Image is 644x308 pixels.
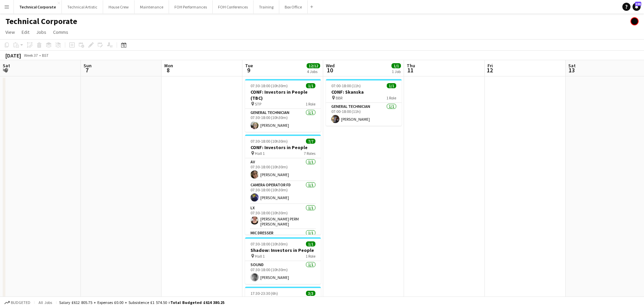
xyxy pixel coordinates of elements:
[3,28,18,37] a: View
[307,63,320,68] span: 12/12
[251,241,288,246] span: 07:30-18:00 (10h30m)
[326,103,402,126] app-card-role: General Technician1/107:00-18:00 (11h)[PERSON_NAME]
[2,66,10,74] span: 6
[306,83,315,88] span: 1/1
[325,66,335,74] span: 10
[307,69,320,74] div: 4 Jobs
[62,0,103,14] button: Technical Artistic
[255,151,265,156] span: Hall 1
[14,0,62,14] button: Technical Corporate
[84,63,92,69] span: Sun
[630,17,639,25] app-user-avatar: Gabrielle Barr
[487,63,493,69] span: Fri
[245,229,321,252] app-card-role: Mic Dresser1/1
[306,241,315,246] span: 1/1
[103,0,135,14] button: House Crew
[37,300,53,305] span: All jobs
[255,254,265,259] span: Hall 1
[36,29,46,35] span: Jobs
[59,300,224,305] div: Salary £612 805.75 + Expenses £0.00 + Subsistence £1 574.50 =
[33,28,49,37] a: Jobs
[3,63,10,69] span: Sat
[251,291,278,296] span: 17:30-23:30 (6h)
[245,261,321,284] app-card-role: Sound1/107:30-18:00 (10h30m)[PERSON_NAME]
[387,83,396,88] span: 1/1
[213,0,254,14] button: FOH Conferences
[306,139,315,144] span: 7/7
[386,95,396,100] span: 1 Role
[164,63,173,69] span: Mon
[50,28,71,37] a: Comms
[163,66,173,74] span: 8
[407,63,415,69] span: Thu
[245,135,321,235] app-job-card: 07:30-18:00 (10h30m)7/7CONF: Investors in People Hall 17 RolesAV1/107:30-18:00 (10h30m)[PERSON_NA...
[245,109,321,132] app-card-role: General Technician1/107:30-18:00 (10h30m)[PERSON_NAME]
[169,0,213,14] button: FOH Performances
[245,144,321,150] h3: CONF: Investors in People
[19,28,32,37] a: Edit
[331,83,361,88] span: 07:00-18:00 (11h)
[392,69,401,74] div: 1 Job
[326,79,402,126] app-job-card: 07:00-18:00 (11h)1/1CONF: Skanska BBR1 RoleGeneral Technician1/107:00-18:00 (11h)[PERSON_NAME]
[245,181,321,204] app-card-role: Camera Operator FD1/107:30-18:00 (10h30m)[PERSON_NAME]
[22,53,39,58] span: Week 37
[170,300,224,305] span: Total Budgeted £614 380.25
[486,66,493,74] span: 12
[22,29,29,35] span: Edit
[5,16,77,26] h1: Technical Corporate
[635,2,641,6] span: 386
[245,158,321,181] app-card-role: AV1/107:30-18:00 (10h30m)[PERSON_NAME]
[82,66,92,74] span: 7
[326,63,335,69] span: Wed
[306,254,315,259] span: 1 Role
[391,63,401,68] span: 1/1
[306,101,315,106] span: 1 Role
[251,139,288,144] span: 07:30-18:00 (10h30m)
[633,3,641,11] a: 386
[245,79,321,132] app-job-card: 07:30-18:00 (10h30m)1/1CONF: Investors in People (TBC) STP1 RoleGeneral Technician1/107:30-18:00 ...
[245,89,321,101] h3: CONF: Investors in People (TBC)
[567,66,576,74] span: 13
[3,299,31,306] button: Budgeted
[255,101,261,106] span: STP
[326,89,402,95] h3: CONF: Skanska
[11,300,30,305] span: Budgeted
[5,29,15,35] span: View
[254,0,279,14] button: Training
[336,95,342,100] span: BBR
[406,66,415,74] span: 11
[244,66,253,74] span: 9
[245,63,253,69] span: Tue
[135,0,169,14] button: Maintenance
[306,291,315,296] span: 3/3
[568,63,576,69] span: Sat
[53,29,68,35] span: Comms
[304,151,315,156] span: 7 Roles
[245,237,321,284] app-job-card: 07:30-18:00 (10h30m)1/1Shadow: Investors in People Hall 11 RoleSound1/107:30-18:00 (10h30m)[PERSO...
[5,52,21,59] div: [DATE]
[279,0,308,14] button: Box Office
[245,247,321,253] h3: Shadow: Investors in People
[245,204,321,229] app-card-role: LX1/107:30-18:00 (10h30m)[PERSON_NAME] PERM [PERSON_NAME]
[251,83,288,88] span: 07:30-18:00 (10h30m)
[42,53,49,58] div: BST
